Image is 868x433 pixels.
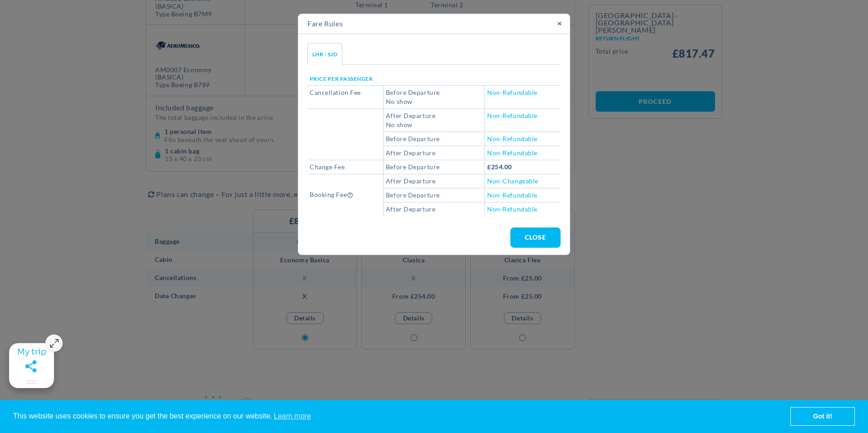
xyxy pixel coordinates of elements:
[485,202,561,216] td: Non-Refundable
[307,160,383,174] td: Change Fee
[383,188,484,202] td: Before Departure
[386,120,482,129] span: No show
[383,160,484,174] td: Before Departure
[383,108,484,132] td: After Departure
[307,43,342,65] a: LHR - SJD
[485,108,561,132] td: Non-Refundable
[272,409,312,423] a: learn more about cookies
[13,409,790,423] span: This website uses cookies to ensure you get the best experience on our website.
[549,14,570,34] a: Close
[485,188,561,202] td: Non-Refundable
[383,132,484,146] td: Before Departure
[310,190,381,199] div: Booking Fee
[383,202,484,216] td: After Departure
[383,85,484,108] td: Before Departure
[310,75,373,82] b: Price per passenger
[485,160,561,174] td: £254.00
[510,227,561,248] button: close
[307,85,383,108] td: Cancellation Fee
[383,174,484,188] td: After Departure
[485,174,561,188] td: Non-Changeable
[485,146,561,160] td: Non-Refundable
[9,343,54,388] gamitee-floater-minimize-handle: Maximize
[383,146,484,160] td: After Departure
[791,408,854,426] a: dismiss cookie message
[485,132,561,146] td: Non-Refundable
[307,19,343,29] h4: Fare Rules
[386,97,482,106] span: No show
[485,85,561,108] td: Non-Refundable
